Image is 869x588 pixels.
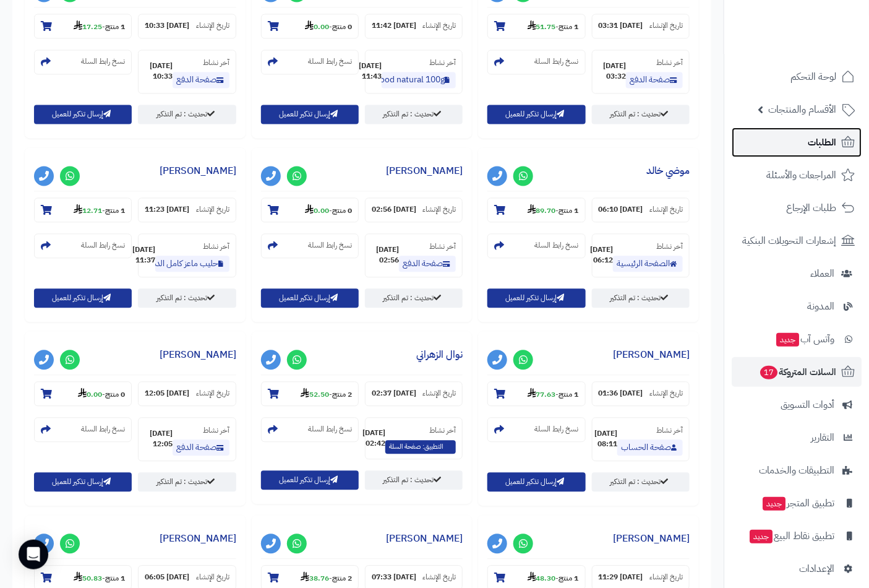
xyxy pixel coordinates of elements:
section: 0 منتج-0.00 [261,198,359,223]
a: [PERSON_NAME] [160,532,236,547]
strong: 0.00 [305,205,329,217]
strong: 77.63 [528,389,556,400]
small: آخر نشاط [429,58,456,69]
strong: [DATE] 11:42 [372,21,416,32]
button: إرسال تذكير للعميل [487,289,585,308]
strong: 89.70 [528,205,556,217]
strong: 1 منتج [105,22,125,33]
strong: [DATE] 08:11 [594,429,617,450]
section: نسخ رابط السلة [34,234,132,259]
span: تطبيق نقاط البيع [748,527,834,545]
span: إشعارات التحويلات البنكية [742,232,836,249]
strong: 38.76 [301,573,329,584]
a: [PERSON_NAME] [386,532,463,547]
span: تطبيق المتجر [761,495,834,512]
section: 1 منتج-89.70 [487,198,585,223]
a: أدوات التسويق [732,390,862,420]
a: نوال الزهراني [416,348,463,363]
img: logo-2.png [785,35,857,61]
span: 17 [760,366,777,379]
a: إشعارات التحويلات البنكية [732,226,862,256]
span: التطبيقات والخدمات [759,462,834,479]
strong: [DATE] 03:32 [599,61,626,82]
small: - [74,20,125,33]
small: - [528,20,579,33]
small: تاريخ الإنشاء [422,573,456,583]
span: جديد [750,530,773,543]
strong: [DATE] 02:56 [372,245,399,266]
small: - [301,388,352,400]
span: الأقسام والمنتجات [768,101,836,118]
a: وآتس آبجديد [732,324,862,354]
small: تاريخ الإنشاء [196,21,229,32]
small: تاريخ الإنشاء [196,205,229,215]
span: المراجعات والأسئلة [766,166,836,184]
small: تاريخ الإنشاء [422,21,456,32]
strong: [DATE] 10:33 [145,61,172,82]
strong: [DATE] 11:29 [599,573,643,583]
strong: 52.50 [301,389,329,400]
small: آخر نشاط [429,241,456,253]
strong: [DATE] 11:43 [359,61,382,82]
small: - [78,388,125,400]
button: إرسال تذكير للعميل [34,289,132,308]
small: تاريخ الإنشاء [196,389,229,399]
a: الإعدادات [732,554,862,584]
section: نسخ رابط السلة [261,418,359,443]
strong: 50.83 [74,573,102,584]
a: تحديث : تم التذكير [592,105,690,124]
small: آخر نشاط [203,241,229,253]
section: نسخ رابط السلة [487,234,585,259]
section: نسخ رابط السلة [34,50,132,75]
strong: [DATE] 02:37 [372,389,416,399]
strong: 51.75 [528,22,556,33]
strong: 0 منتج [332,22,352,33]
a: العملاء [732,259,862,288]
small: نسخ رابط السلة [535,425,579,435]
button: إرسال تذكير للعميل [34,105,132,124]
strong: 0 منتج [332,205,352,217]
strong: [DATE] 12:05 [145,389,189,399]
section: 2 منتج-52.50 [261,382,359,407]
section: 0 منتج-0.00 [261,14,359,39]
a: صفحة الدفع [173,440,229,456]
a: السلات المتروكة17 [732,357,862,387]
span: جديد [776,333,799,347]
a: التقارير [732,423,862,452]
a: الصفحة الرئيسية [613,256,683,272]
small: آخر نشاط [656,425,683,436]
strong: [DATE] 11:37 [132,245,155,266]
a: صفحة الحساب [617,440,683,456]
a: تحديث : تم التذكير [365,471,463,490]
span: العملاء [810,265,834,282]
span: السلات المتروكة [759,363,836,381]
strong: [DATE] 06:12 [590,245,613,266]
strong: [DATE] 02:42 [362,428,385,449]
small: تاريخ الإنشاء [422,389,456,399]
span: التقارير [811,429,834,446]
section: نسخ رابط السلة [34,418,132,443]
strong: 1 منتج [559,573,579,584]
a: [PERSON_NAME] [160,164,236,179]
a: المراجعات والأسئلة [732,160,862,190]
small: آخر نشاط [203,425,229,436]
small: تاريخ الإنشاء [649,389,683,399]
a: [PERSON_NAME] [613,348,690,363]
section: نسخ رابط السلة [261,50,359,75]
strong: [DATE] 10:33 [145,21,189,32]
small: نسخ رابط السلة [308,241,352,251]
button: إرسال تذكير للعميل [261,289,359,308]
span: طلبات الإرجاع [786,199,836,217]
strong: 2 منتج [332,389,352,400]
a: تحديث : تم التذكير [138,105,236,124]
section: 1 منتج-77.63 [487,382,585,407]
button: إرسال تذكير للعميل [487,105,585,124]
span: أدوات التسويق [781,396,834,413]
a: تحديث : تم التذكير [138,473,236,492]
strong: [DATE] 11:23 [145,205,189,215]
strong: 17.25 [74,22,102,33]
small: تاريخ الإنشاء [649,21,683,32]
strong: [DATE] 06:05 [145,573,189,583]
small: تاريخ الإنشاء [649,205,683,215]
a: تحديث : تم التذكير [592,289,690,308]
